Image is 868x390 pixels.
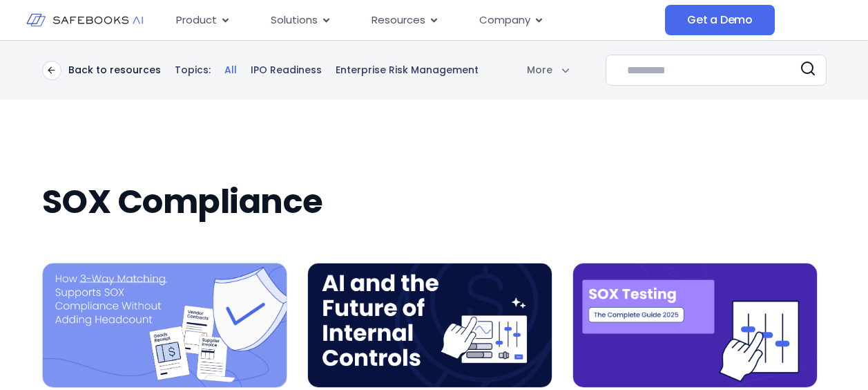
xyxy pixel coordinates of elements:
span: Get a Demo [687,13,753,27]
img: a hand touching a sheet of paper with the words sox testing on it [572,263,818,388]
a: IPO Readiness [251,64,322,77]
p: Back to resources [68,64,161,76]
span: Solutions [271,12,318,28]
a: All [224,64,237,77]
img: a pair of masks with the words how 3 - way matching supports sox to [42,263,287,388]
div: Menu Toggle [165,7,665,34]
div: More [510,63,569,77]
h2: SOX Compliance [42,183,827,221]
nav: Menu [165,7,665,34]
a: Get a Demo [665,5,775,35]
span: Resources [372,12,425,28]
span: Company [479,12,530,28]
a: Back to resources [42,61,161,80]
a: Enterprise Risk Management [336,64,479,77]
span: Product [176,12,217,28]
img: a hand holding a piece of paper with the words,'a and the future [307,263,552,388]
p: Topics: [175,64,211,77]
